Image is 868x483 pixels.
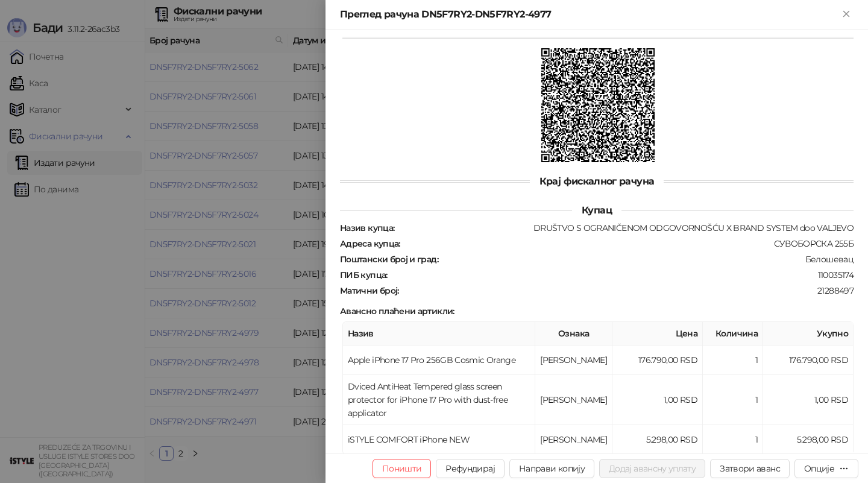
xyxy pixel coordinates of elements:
[340,285,399,296] strong: Матични број :
[703,346,763,375] td: 1
[389,270,855,280] div: 110035174
[340,270,388,280] strong: ПИБ купца :
[535,346,612,375] td: [PERSON_NAME]
[340,238,400,249] strong: Адреса купца :
[612,322,703,346] th: Цена
[519,463,585,474] span: Направи копију
[436,459,505,478] button: Рефундирај
[535,375,612,425] td: [PERSON_NAME]
[530,175,664,187] span: Крај фискалног рачуна
[340,7,839,22] div: Преглед рачуна DN5F7RY2-DN5F7RY2-4977
[509,459,594,478] button: Направи копију
[541,48,655,162] img: QR код
[340,306,454,317] strong: Авансно плаћени артикли :
[703,322,763,346] th: Количина
[395,223,855,233] div: DRUŠTVO S OGRANIČENOM ODGOVORNOŠĆU X BRAND SYSTEM doo VALJEVO
[373,459,432,478] button: Поништи
[703,425,763,455] td: 1
[343,322,535,346] th: Назив
[804,463,834,474] div: Опције
[340,223,394,233] strong: Назив купца :
[400,285,855,296] div: 21288497
[763,425,854,455] td: 5.298,00 RSD
[535,425,612,455] td: [PERSON_NAME]
[343,375,535,425] td: Dviced AntiHeat Tempered glass screen protector for iPhone 17 Pro with dust-free applicator
[612,375,703,425] td: 1,00 RSD
[763,346,854,375] td: 176.790,00 RSD
[401,238,855,249] div: СУВОБОРСКА 255Б
[612,346,703,375] td: 176.790,00 RSD
[343,346,535,375] td: Apple iPhone 17 Pro 256GB Cosmic Orange
[572,204,621,216] span: Купац
[535,322,612,346] th: Ознака
[343,425,535,455] td: iSTYLE COMFORT iPhone NEW
[340,254,438,265] strong: Поштански број и град :
[794,459,858,478] button: Опције
[599,459,705,478] button: Додај авансну уплату
[839,7,854,22] button: Close
[703,375,763,425] td: 1
[763,322,854,346] th: Укупно
[612,425,703,455] td: 5.298,00 RSD
[763,375,854,425] td: 1,00 RSD
[439,254,855,265] div: Белошевац
[710,459,790,478] button: Затвори аванс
